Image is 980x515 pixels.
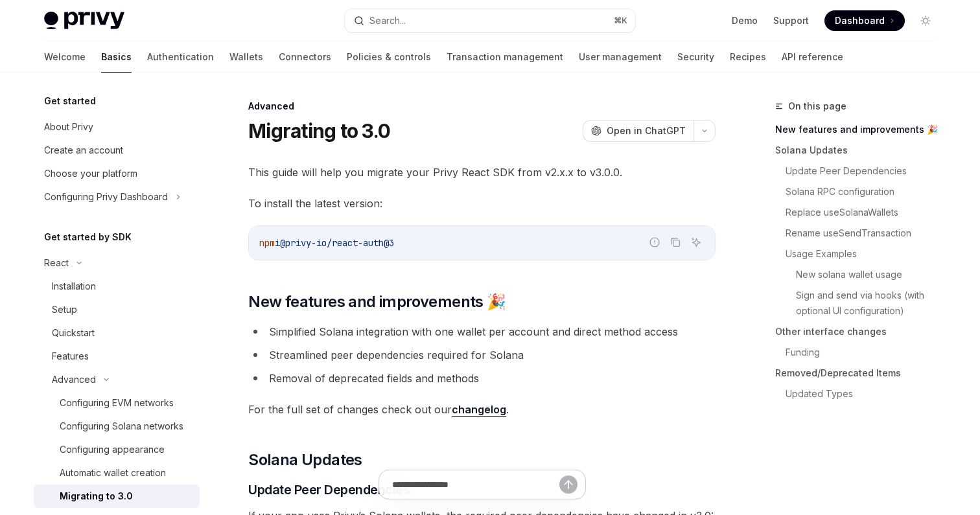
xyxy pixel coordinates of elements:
[147,41,214,73] a: Authentication
[248,163,716,181] span: This guide will help you migrate your Privy React SDK from v2.x.x to v3.0.0.
[583,120,694,142] button: Open in ChatGPT
[34,368,115,391] button: Advanced
[915,10,936,31] button: Toggle dark mode
[60,488,133,504] div: Migrating to 3.0
[34,391,200,415] a: Configuring EVM networks
[34,438,200,461] a: Configuring appearance
[775,383,946,404] a: Updated Types
[44,229,132,245] h5: Get started by SDK
[34,485,200,508] a: Migrating to 3.0
[279,41,331,73] a: Connectors
[369,13,406,29] div: Search...
[773,14,809,27] a: Support
[248,400,716,418] span: For the full set of changes check out our .
[782,41,843,73] a: API reference
[775,321,946,342] a: Other interface changes
[614,16,627,26] span: ⌘ K
[34,115,200,139] a: About Privy
[248,119,390,143] h1: Migrating to 3.0
[775,140,946,161] a: Solana Updates
[248,450,362,470] span: Solana Updates
[101,41,132,73] a: Basics
[34,321,200,345] a: Quickstart
[248,292,506,312] span: New features and improvements 🎉
[44,143,123,158] div: Create an account
[34,162,200,185] a: Choose your platform
[60,418,183,434] div: Configuring Solana networks
[52,372,96,387] div: Advanced
[732,14,758,27] a: Demo
[347,41,431,73] a: Policies & controls
[775,223,946,244] a: Rename useSendTransaction
[775,285,946,321] a: Sign and send via hooks (with optional UI configuration)
[824,10,905,31] a: Dashboard
[835,14,885,27] span: Dashboard
[775,342,946,363] a: Funding
[34,345,200,368] a: Features
[248,369,716,387] li: Removal of deprecated fields and methods
[60,395,174,411] div: Configuring EVM networks
[34,415,200,438] a: Configuring Solana networks
[34,251,88,275] button: React
[345,9,635,32] button: Search...⌘K
[44,12,124,30] img: light logo
[34,185,187,209] button: Configuring Privy Dashboard
[775,244,946,264] a: Usage Examples
[677,41,714,73] a: Security
[646,234,663,251] button: Report incorrect code
[667,234,684,251] button: Copy the contents from the code block
[788,98,846,114] span: On this page
[248,346,716,364] li: Streamlined peer dependencies required for Solana
[44,255,69,271] div: React
[34,461,200,485] a: Automatic wallet creation
[447,41,563,73] a: Transaction management
[44,93,96,109] h5: Get started
[52,349,89,364] div: Features
[34,139,200,162] a: Create an account
[280,237,394,249] span: @privy-io/react-auth@3
[775,264,946,285] a: New solana wallet usage
[248,323,716,341] li: Simplified Solana integration with one wallet per account and direct method access
[775,161,946,181] a: Update Peer Dependencies
[275,237,280,249] span: i
[775,181,946,202] a: Solana RPC configuration
[392,470,559,499] input: Ask a question...
[34,275,200,298] a: Installation
[52,279,96,294] div: Installation
[775,363,946,383] a: Removed/Deprecated Items
[775,202,946,223] a: Replace useSolanaWallets
[44,189,168,205] div: Configuring Privy Dashboard
[248,100,716,113] div: Advanced
[452,403,506,417] a: changelog
[52,302,77,317] div: Setup
[229,41,263,73] a: Wallets
[559,475,577,494] button: Send message
[34,298,200,321] a: Setup
[60,442,165,457] div: Configuring appearance
[775,119,946,140] a: New features and improvements 🎉
[579,41,662,73] a: User management
[52,325,95,341] div: Quickstart
[44,119,93,135] div: About Privy
[44,166,137,181] div: Choose your platform
[688,234,705,251] button: Ask AI
[730,41,766,73] a: Recipes
[248,194,716,212] span: To install the latest version:
[259,237,275,249] span: npm
[44,41,86,73] a: Welcome
[60,465,166,481] div: Automatic wallet creation
[607,124,686,137] span: Open in ChatGPT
